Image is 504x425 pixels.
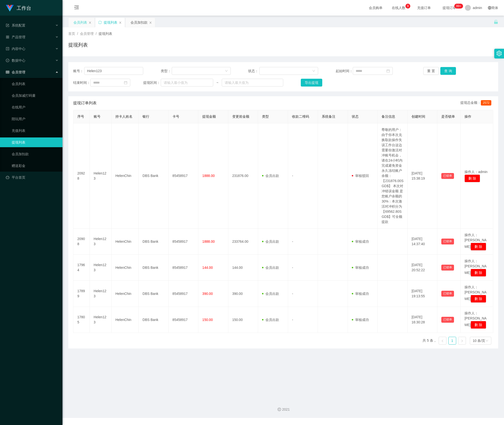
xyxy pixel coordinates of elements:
span: 会员出款 [262,266,279,270]
span: 账号： [73,68,84,74]
span: 会员出款 [262,174,279,178]
button: 删 除 [471,269,486,277]
a: 工作台 [6,6,31,10]
i: 图标: calendar [386,69,390,73]
td: Helen123 [90,229,111,255]
button: 查 询 [440,67,456,75]
td: [DATE] 19:13:55 [408,281,438,307]
td: 85458917 [169,229,199,255]
i: 图标: global [488,6,491,10]
td: [DATE] 14:37:40 [408,229,438,255]
a: 会员加扣款 [12,149,59,159]
span: 首页 [68,32,75,36]
span: 提现金额 [202,115,216,118]
input: 请输入最小值为 [161,79,213,87]
li: 上一页 [439,337,446,345]
button: 已锁单 [441,291,454,297]
span: 会员出款 [262,318,279,322]
span: 在线人数 [389,6,408,10]
span: 提现订单 [440,6,459,10]
span: 结束时间： [73,80,90,85]
i: 图标: setting [496,51,502,56]
td: Helen123 [90,281,111,307]
span: 操作人：[PERSON_NAME] [464,259,486,275]
button: 已锁单 [441,239,454,244]
a: 赠送彩金 [12,161,59,171]
button: 导出提现 [301,79,322,87]
a: 图标: dashboard平台首页 [6,173,59,182]
td: HelenChin [111,307,139,333]
img: logo.9652507e.png [6,5,14,12]
td: DBS Bank [139,307,169,333]
i: 图标: down [485,339,488,343]
span: 状态 [352,115,359,118]
td: 144.00 [228,255,258,281]
button: 重 置 [423,67,439,75]
button: 已锁单 [441,173,454,179]
span: 提现订单列表 [73,100,97,106]
td: 85458917 [169,281,199,307]
i: 图标: close [119,21,122,24]
td: DBS Bank [139,281,169,307]
i: 图标: down [312,69,315,73]
td: Helen123 [90,307,111,333]
i: 图标: check-circle-o [6,59,9,62]
span: 类型 [262,115,269,118]
span: 会员出款 [262,292,279,296]
sup: 9 [405,4,410,9]
span: 卡号 [172,115,179,118]
button: 删 除 [471,243,486,251]
span: 产品管理 [6,35,25,39]
a: 1 [449,337,456,344]
a: 会员列表 [12,79,59,89]
td: 150.00 [228,307,258,333]
span: 变更前金额 [232,115,249,118]
td: 85458917 [169,123,199,229]
td: 85458917 [169,255,199,281]
div: 10 条/页 [473,337,485,344]
input: 请输入 [84,67,143,75]
span: 是否锁单 [441,115,455,118]
span: 提现列表 [99,32,112,36]
button: 已锁单 [441,265,454,270]
i: 图标: profile [6,47,9,50]
span: 操作人：admin [464,170,487,174]
a: 陪玩用户 [12,114,59,124]
td: [DATE] 20:52:22 [408,255,438,281]
a: 会员加减打码量 [12,91,59,100]
li: 下一页 [458,337,466,345]
span: / [96,32,97,36]
span: 收款二维码 [292,115,309,118]
h1: 工作台 [17,0,31,16]
span: 序号 [77,115,84,118]
span: 备注信息 [382,115,395,118]
span: 审核成功 [352,292,369,296]
td: 233764.00 [228,229,258,255]
span: 提现区间： [143,80,161,85]
span: 审核成功 [352,318,369,322]
i: 图标: close [89,21,91,24]
td: DBS Bank [139,229,169,255]
span: 审核成功 [352,266,369,270]
span: 审核驳回 [352,174,369,178]
i: 图标: right [461,339,464,342]
i: 图标: left [441,339,444,342]
i: 图标: table [6,70,9,74]
td: 17805 [73,307,90,333]
span: 操作人：[PERSON_NAME] [464,311,486,327]
span: 会员管理 [6,70,25,74]
span: 持卡人姓名 [115,115,132,118]
span: 1888.00 [202,240,215,243]
span: - [292,318,293,322]
td: HelenChin [111,255,139,281]
a: 充值列表 [12,126,59,135]
i: 图标: calendar [124,81,127,84]
span: 类型： [161,68,172,74]
span: - [292,174,293,178]
span: 数据中心 [6,58,25,62]
div: 2021 [66,407,500,412]
td: 17964 [73,255,90,281]
span: - [292,240,293,243]
td: [DATE] 15:38:19 [408,123,438,229]
button: 删 除 [464,174,480,182]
